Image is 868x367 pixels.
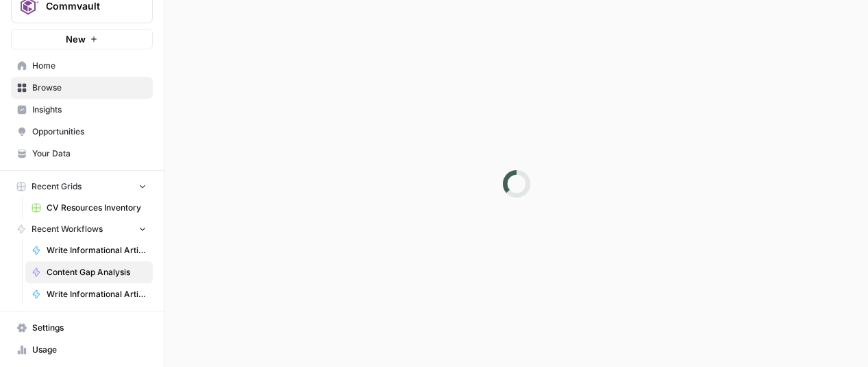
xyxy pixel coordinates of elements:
a: Usage [11,339,153,361]
button: Recent Workflows [11,219,153,239]
span: Your Data [32,147,147,160]
span: Insights [32,104,147,116]
a: Insights [11,99,153,121]
a: Content Gap Analysis [25,261,153,283]
a: Settings [11,317,153,339]
span: Home [32,60,147,72]
a: Opportunities [11,121,153,143]
a: CV Resources Inventory [25,197,153,219]
span: Recent Grids [32,180,82,193]
span: CV Resources Inventory [47,202,147,214]
span: New [66,32,86,46]
span: Settings [32,322,147,334]
a: Browse [11,77,153,99]
a: Home [11,55,153,77]
button: Recent Grids [11,176,153,197]
span: Write Informational Article Body [47,244,147,257]
button: New [11,29,153,49]
span: Browse [32,82,147,94]
span: Write Informational Article Outline [47,288,147,300]
a: Your Data [11,143,153,165]
a: Write Informational Article Outline [25,283,153,305]
span: Recent Workflows [32,223,103,235]
span: Content Gap Analysis [47,266,147,279]
span: Opportunities [32,126,147,138]
a: Write Informational Article Body [25,239,153,261]
span: Usage [32,344,147,356]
